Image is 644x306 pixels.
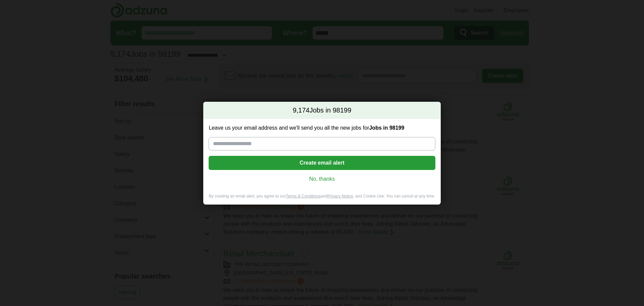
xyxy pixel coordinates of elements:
label: Leave us your email address and we'll send you all the new jobs for [209,124,435,132]
strong: Jobs in 98199 [369,125,404,131]
button: Create email alert [209,156,435,170]
span: 9,174 [293,106,310,115]
h2: Jobs in 98199 [203,102,440,119]
div: By creating an email alert, you agree to our and , and Cookie Use. You can cancel at any time. [203,193,440,205]
a: Terms & Conditions [286,194,321,199]
a: Privacy Notice [327,194,353,199]
a: No, thanks [214,175,430,183]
